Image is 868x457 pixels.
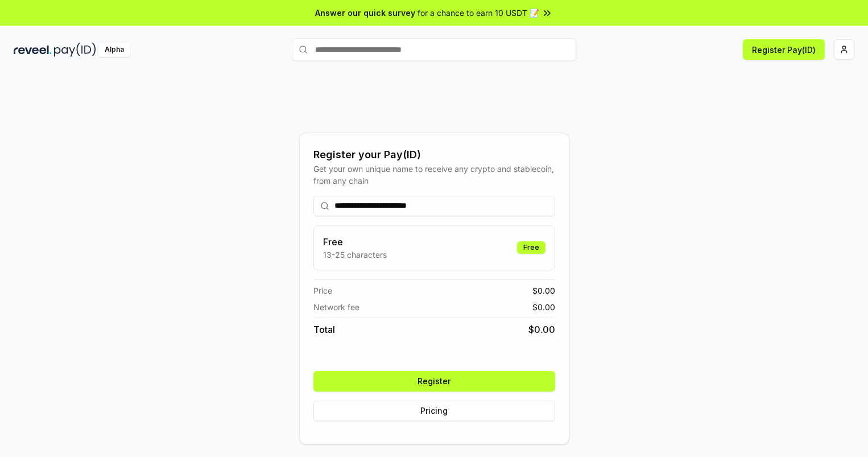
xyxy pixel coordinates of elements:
[313,147,555,163] div: Register your Pay(ID)
[532,285,555,297] span: $ 0.00
[313,371,555,392] button: Register
[14,43,52,57] img: reveel_dark
[517,241,545,254] div: Free
[54,43,96,57] img: pay_id
[323,235,387,249] h3: Free
[313,301,359,313] span: Network fee
[315,7,415,19] span: Answer our quick survey
[313,401,555,421] button: Pricing
[418,7,539,19] span: for a chance to earn 10 USDT 📝
[532,301,555,313] span: $ 0.00
[313,323,335,336] span: Total
[313,163,555,187] div: Get your own unique name to receive any crypto and stablecoin, from any chain
[743,39,825,60] button: Register Pay(ID)
[98,43,130,57] div: Alpha
[323,249,387,261] p: 13-25 characters
[528,323,555,336] span: $ 0.00
[313,285,332,297] span: Price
